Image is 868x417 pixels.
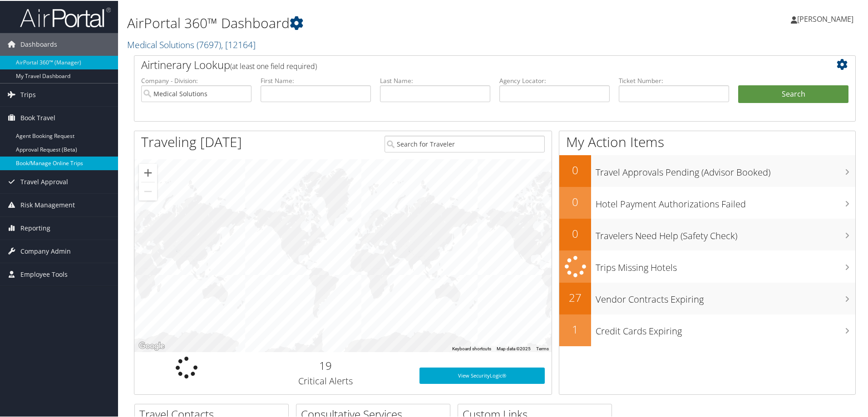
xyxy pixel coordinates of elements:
[141,56,789,72] h2: Airtinerary Lookup
[20,83,36,105] span: Trips
[559,162,591,177] h2: 0
[380,75,490,84] label: Last Name:
[20,193,75,216] span: Risk Management
[137,339,167,351] img: Google
[596,192,855,210] h3: Hotel Payment Authorizations Failed
[536,345,549,350] a: Terms (opens in new tab)
[559,225,591,240] h2: 0
[230,60,317,70] span: (at least one field required)
[20,6,111,27] img: airportal-logo.png
[559,154,855,186] a: 0Travel Approvals Pending (Advisor Booked)
[246,357,406,373] h2: 19
[221,38,256,50] span: , [ 12164 ]
[596,161,855,178] h3: Travel Approvals Pending (Advisor Booked)
[20,106,55,128] span: Book Travel
[127,13,617,32] h1: AirPortal 360™ Dashboard
[738,84,848,103] button: Search
[139,182,157,200] button: Zoom out
[596,256,855,273] h3: Trips Missing Hotels
[596,319,855,337] h3: Credit Cards Expiring
[596,224,855,241] h3: Travelers Need Help (Safety Check)
[246,374,406,387] h3: Critical Alerts
[499,75,610,84] label: Agency Locator:
[385,135,545,152] input: Search for Traveler
[20,32,57,55] span: Dashboards
[559,282,855,314] a: 27Vendor Contracts Expiring
[797,13,853,23] span: [PERSON_NAME]
[419,367,545,383] a: View SecurityLogic®
[20,170,68,192] span: Travel Approval
[141,75,252,84] label: Company - Division:
[559,250,855,282] a: Trips Missing Hotels
[559,132,855,151] h1: My Action Items
[127,38,256,50] a: Medical Solutions
[20,216,50,239] span: Reporting
[559,218,855,250] a: 0Travelers Need Help (Safety Check)
[141,132,242,151] h1: Traveling [DATE]
[559,321,591,336] h2: 1
[197,38,221,50] span: ( 7697 )
[497,345,531,350] span: Map data ©2025
[20,239,71,262] span: Company Admin
[791,5,863,32] a: [PERSON_NAME]
[137,339,167,351] a: Open this area in Google Maps (opens a new window)
[559,186,855,218] a: 0Hotel Payment Authorizations Failed
[20,262,68,285] span: Employee Tools
[452,345,491,351] button: Keyboard shortcuts
[559,193,591,209] h2: 0
[261,75,371,84] label: First Name:
[619,75,729,84] label: Ticket Number:
[139,163,157,181] button: Zoom in
[559,289,591,304] h2: 27
[596,288,855,305] h3: Vendor Contracts Expiring
[559,314,855,345] a: 1Credit Cards Expiring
